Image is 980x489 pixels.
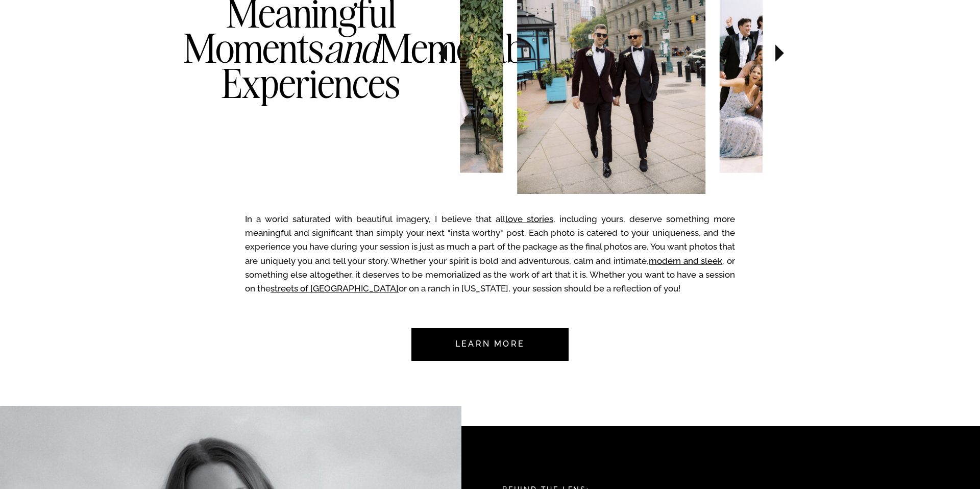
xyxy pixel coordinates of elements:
a: streets of [GEOGRAPHIC_DATA] [271,283,399,294]
p: In a world saturated with beautiful imagery, I believe that all , including yours, deserve someth... [245,212,735,301]
a: modern and sleek [649,256,722,266]
i: and [324,23,379,73]
a: Learn more [442,328,538,361]
a: love stories [505,214,553,224]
